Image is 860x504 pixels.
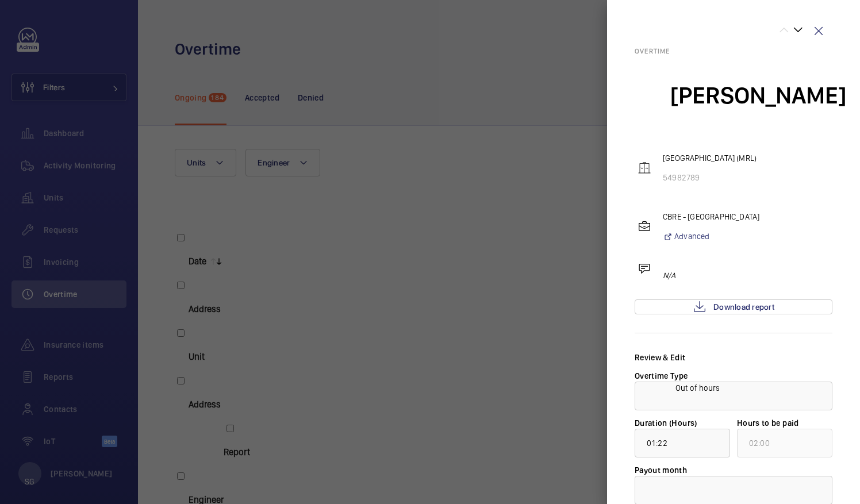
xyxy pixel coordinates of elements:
[638,161,651,175] img: elevator.svg
[670,84,846,106] h2: [PERSON_NAME]
[663,152,757,164] p: [GEOGRAPHIC_DATA] (MRL)
[663,172,757,183] p: 54982789
[737,418,799,428] label: Hours to be paid
[635,429,730,457] input: function l(){if(O(o),o.value===Rt)throw new qe(-950,!1);return o.value}
[635,352,832,363] div: Review & Edit
[675,383,720,393] span: Out of hours
[713,302,774,311] span: Download report
[635,418,697,428] label: Duration (Hours)
[635,299,832,314] a: Download report
[737,429,832,457] input: undefined
[663,230,759,242] a: Advanced
[635,371,688,380] label: Overtime Type
[663,270,676,281] p: N/A
[635,465,687,475] label: Payout month
[663,211,759,222] p: CBRE - [GEOGRAPHIC_DATA]
[635,47,832,55] h2: Overtime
